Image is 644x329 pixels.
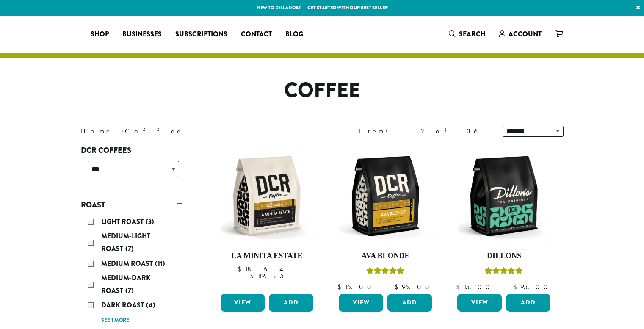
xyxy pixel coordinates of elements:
h1: Coffee [75,78,570,103]
span: $ [238,265,245,274]
bdi: 15.00 [456,282,494,291]
a: See 1 more [101,316,129,325]
span: $ [337,282,345,291]
a: Shop [84,28,116,41]
a: Get started with our best seller [307,4,388,11]
div: Rated 5.00 out of 5 [366,266,404,279]
span: Light Roast [101,217,146,227]
bdi: 18.64 [238,265,285,274]
span: $ [513,282,520,291]
button: Add [506,294,550,312]
a: View [457,294,502,312]
a: Search [442,27,492,41]
bdi: 15.00 [337,282,375,291]
button: Add [269,294,313,312]
a: DillonsRated 5.00 out of 5 [455,147,553,290]
nav: Breadcrumb [81,126,310,136]
span: (11) [155,259,165,268]
button: Add [387,294,432,312]
img: DCR-12oz-Ava-Blonde-Stock-scaled.png [337,147,434,245]
span: Shop [91,29,109,40]
h4: La Minita Estate [218,252,316,261]
span: $ [395,282,402,291]
a: Home [81,127,112,135]
a: La Minita Estate [218,147,316,290]
a: DCR Coffees [81,143,182,158]
span: Medium-Dark Roast [101,273,151,296]
bdi: 119.25 [250,271,284,280]
bdi: 95.00 [395,282,433,291]
span: (7) [125,244,134,254]
a: View [339,294,383,312]
span: Medium-Light Roast [101,231,150,254]
span: – [383,282,387,291]
span: Medium Roast [101,259,155,268]
span: Account [509,29,542,39]
span: (3) [146,217,154,227]
span: Subscriptions [175,29,227,40]
img: DCR-12oz-Dillons-Stock-scaled.png [455,147,553,245]
span: $ [250,271,257,280]
span: › [121,123,124,136]
a: Ava BlondeRated 5.00 out of 5 [337,147,434,290]
div: Items 1-12 of 36 [359,126,490,136]
span: Search [459,29,486,39]
span: – [502,282,505,291]
bdi: 95.00 [513,282,552,291]
span: Businesses [122,29,162,40]
img: DCR-12oz-La-Minita-Estate-Stock-scaled.png [218,147,315,245]
span: $ [456,282,463,291]
span: Dark Roast [101,300,146,310]
h4: Ava Blonde [337,252,434,261]
div: DCR Coffees [81,158,182,188]
span: – [293,265,296,274]
span: Contact [241,29,272,40]
span: (4) [146,300,155,310]
div: Rated 5.00 out of 5 [485,266,523,279]
span: (7) [125,286,134,296]
h4: Dillons [455,252,553,261]
a: Roast [81,198,182,212]
span: Blog [285,29,303,40]
a: View [221,294,265,312]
